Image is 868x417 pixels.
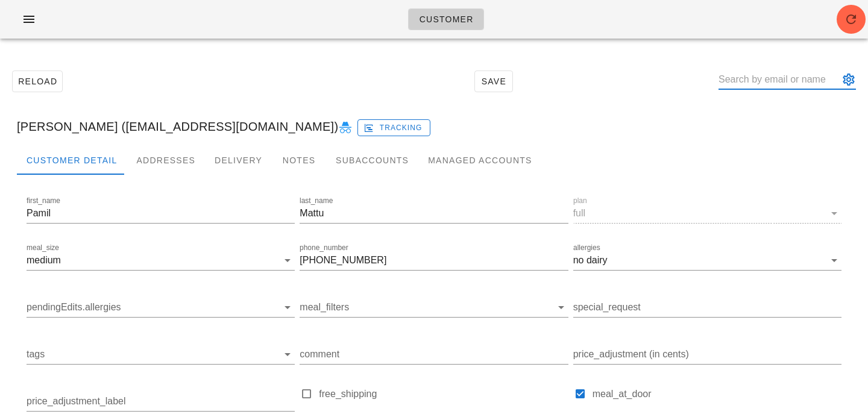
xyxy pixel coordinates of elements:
label: free_shipping [319,388,568,400]
div: pendingEdits.allergies [27,298,295,317]
div: meal_sizemedium [27,251,295,270]
label: meal_size [27,243,59,252]
div: Delivery [205,146,272,175]
div: tags [27,345,295,364]
div: Managed Accounts [418,146,541,175]
label: first_name [27,196,60,205]
div: Subaccounts [326,146,418,175]
label: plan [573,196,587,205]
span: Save [480,77,508,86]
div: planfull [573,204,841,223]
button: appended action [841,72,856,87]
div: Customer Detail [17,146,127,175]
a: Customer [408,8,483,30]
span: Tracking [366,122,423,133]
button: Save [474,71,513,92]
label: phone_number [300,243,348,252]
a: Tracking [357,117,430,136]
label: allergies [573,243,600,252]
div: medium [27,255,61,266]
div: meal_filters [300,298,568,317]
div: allergiesno dairy [573,251,841,270]
input: Search by email or name [719,70,839,89]
button: Reload [12,71,63,92]
span: Customer [418,14,473,24]
div: Notes [272,146,326,175]
div: no dairy [573,255,608,266]
span: Reload [17,77,57,86]
label: meal_at_door [593,388,841,400]
label: last_name [300,196,333,205]
button: Tracking [357,119,430,136]
div: Addresses [127,146,205,175]
div: [PERSON_NAME] ([EMAIL_ADDRESS][DOMAIN_NAME]) [7,107,861,146]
